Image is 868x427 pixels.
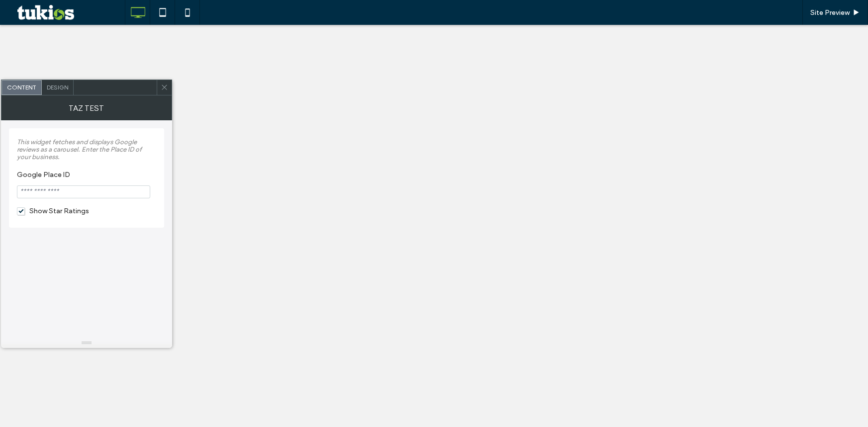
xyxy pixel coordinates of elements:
span: Show Star Ratings [17,207,89,215]
span: Content [7,84,36,91]
label: Google Place ID [17,171,152,181]
span: Design [47,84,68,91]
span: Site Preview [810,8,850,17]
div: Taz Test [1,95,172,120]
span: This widget fetches and displays Google reviews as a carousel. Enter the Place ID of your business. [17,138,142,161]
input: Google Place ID [17,185,150,198]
